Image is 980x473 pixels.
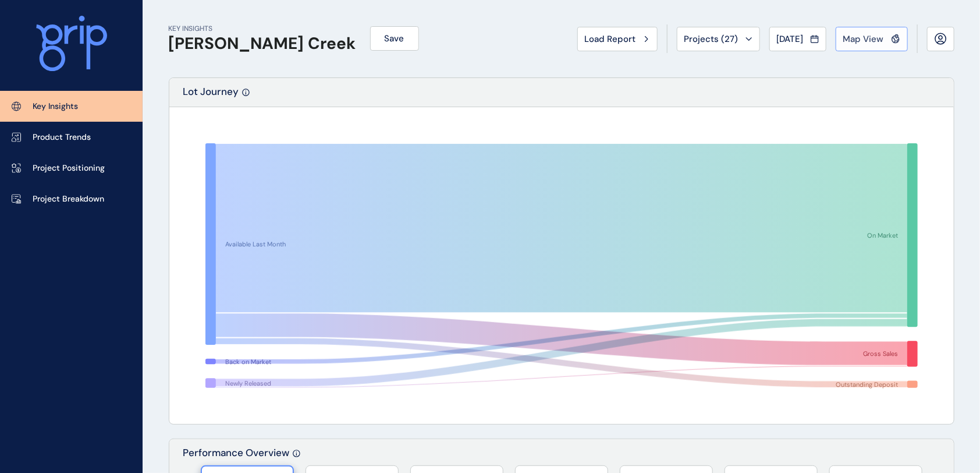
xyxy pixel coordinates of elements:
[585,33,636,45] span: Load Report
[777,33,804,45] span: [DATE]
[33,163,105,174] p: Project Positioning
[370,26,419,51] button: Save
[684,33,738,45] span: Projects ( 27 )
[677,27,760,51] button: Projects (27)
[169,34,356,54] h1: [PERSON_NAME] Creek
[769,27,826,51] button: [DATE]
[183,85,239,107] p: Lot Journey
[843,33,884,45] span: Map View
[169,24,356,34] p: KEY INSIGHTS
[836,27,908,51] button: Map View
[577,27,658,51] button: Load Report
[33,193,104,205] p: Project Breakdown
[33,132,91,143] p: Product Trends
[385,33,404,44] span: Save
[33,101,78,112] p: Key Insights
